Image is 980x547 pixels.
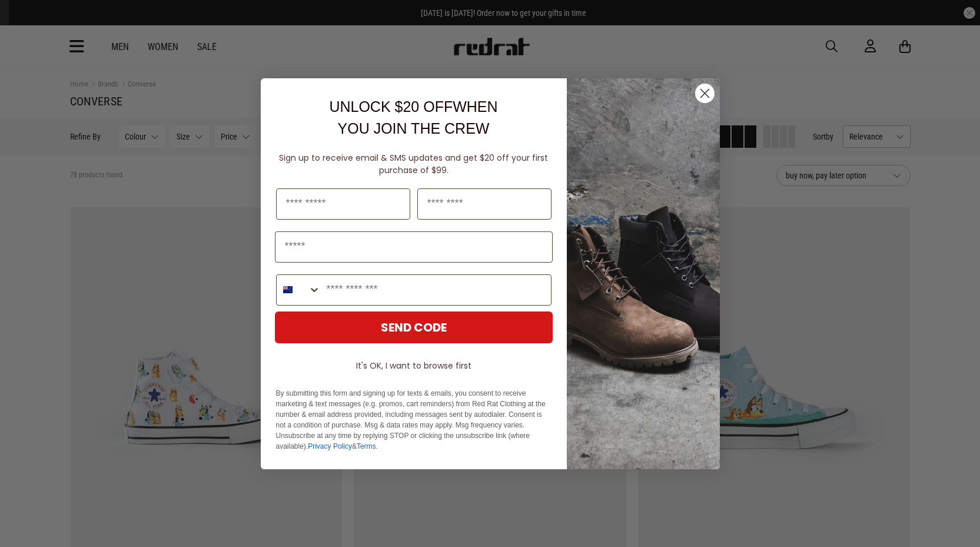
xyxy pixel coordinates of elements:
[275,355,553,376] button: It's OK, I want to browse first
[695,83,715,104] button: Close dialog
[276,388,552,452] p: By submitting this form and signing up for texts & emails, you consent to receive marketing & tex...
[275,311,553,343] button: SEND CODE
[308,442,352,450] a: Privacy Policy
[279,152,548,176] span: Sign up to receive email & SMS updates and get $20 off your first purchase of $99.
[453,98,497,115] span: WHEN
[329,98,453,115] span: UNLOCK $20 OFF
[275,231,553,263] input: Email
[276,188,410,220] input: First Name
[277,275,321,305] button: Search Countries
[338,120,490,137] span: YOU JOIN THE CREW
[283,285,293,294] img: New Zealand
[357,442,376,450] a: Terms
[567,78,720,469] img: f7662613-148e-4c88-9575-6c6b5b55a647.jpeg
